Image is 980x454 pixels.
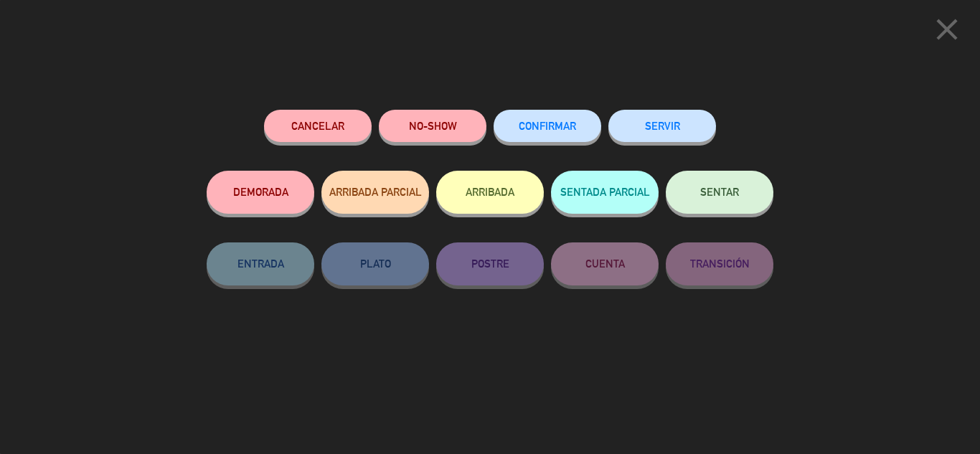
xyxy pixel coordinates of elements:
[436,171,544,214] button: ARRIBADA
[925,11,969,53] button: close
[700,186,739,198] span: SENTAR
[666,171,773,214] button: SENTAR
[551,171,659,214] button: SENTADA PARCIAL
[929,11,965,47] i: close
[264,110,372,142] button: Cancelar
[207,171,314,214] button: DEMORADA
[551,242,659,285] button: CUENTA
[436,242,544,285] button: POSTRE
[321,242,429,285] button: PLATO
[494,110,601,142] button: CONFIRMAR
[207,242,314,285] button: ENTRADA
[608,110,716,142] button: SERVIR
[379,110,486,142] button: NO-SHOW
[666,242,773,285] button: TRANSICIÓN
[321,171,429,214] button: ARRIBADA PARCIAL
[519,120,576,132] span: CONFIRMAR
[329,186,422,198] span: ARRIBADA PARCIAL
